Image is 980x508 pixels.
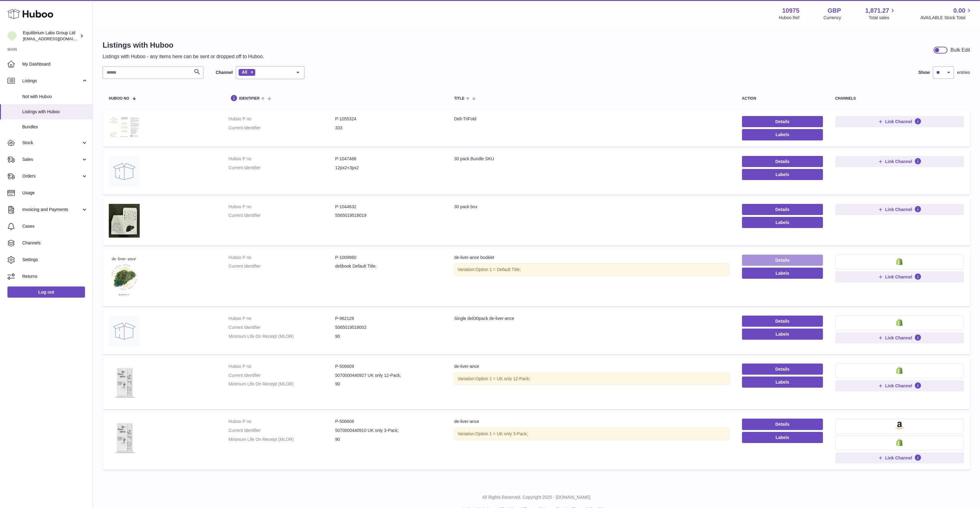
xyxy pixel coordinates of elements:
[454,255,730,260] div: de-liver-ance booklet
[454,116,730,122] div: Deli-TriFold
[895,422,904,429] img: amazon-small.png
[782,6,800,15] strong: 10975
[742,97,823,101] div: action
[742,432,823,443] button: Labels
[229,334,335,339] dt: Minimum Life On Receipt (MLOR)
[476,431,528,436] span: Option 1 = UK only 3-Pack;
[885,274,912,280] span: Link Channel
[824,15,841,21] div: Currency
[103,40,264,50] h1: Listings with Huboo
[22,61,88,67] span: My Dashboard
[242,70,247,75] span: All
[742,419,823,430] a: Details
[335,325,442,330] dd: 5065019518002
[896,367,903,374] img: shopify-small.png
[229,364,335,369] dt: Huboo P no
[229,204,335,210] dt: Huboo P no
[7,286,85,298] a: Log out
[229,372,335,378] dt: Current identifier
[22,240,88,246] span: Channels
[229,437,335,442] dt: Minimum Life On Receipt (MLOR)
[23,36,91,41] span: [EMAIL_ADDRESS][DOMAIN_NAME]
[229,419,335,424] dt: Huboo P no
[454,364,730,369] div: de-liver-ance
[335,334,442,339] dd: 90
[229,381,335,387] dt: Minimum Life On Receipt (MLOR)
[109,116,140,138] img: Deli-TriFold
[335,263,442,269] dd: delibook Default Title;
[229,125,335,131] dt: Current identifier
[835,332,964,343] button: Link Channel
[742,129,823,140] button: Labels
[742,116,823,127] a: Details
[109,255,140,299] img: de-liver-ance booklet
[229,156,335,162] dt: Huboo P no
[454,97,465,101] span: title
[109,97,129,101] span: Huboo no
[229,428,335,433] dt: Current identifier
[22,109,88,115] span: Listings with Huboo
[885,335,912,341] span: Link Channel
[742,217,823,228] button: Labels
[109,419,140,457] img: de-liver-ance
[835,156,964,167] button: Link Channel
[957,70,970,75] span: entries
[98,494,975,500] p: All Rights Reserved. Copyright 2025 - [DOMAIN_NAME]
[454,419,730,424] div: de-liver-ance
[742,364,823,375] a: Details
[742,204,823,215] a: Details
[454,156,730,162] div: 30 pack Bundle SKU
[229,213,335,218] dt: Current identifier
[869,15,896,21] span: Total sales
[229,116,335,122] dt: Huboo P no
[22,78,81,84] span: Listings
[335,437,442,442] dd: 90
[920,15,973,21] span: AVAILABLE Stock Total
[835,204,964,215] button: Link Channel
[335,156,442,162] dd: P-1047468
[335,165,442,171] dd: 12px2+3px2
[742,316,823,327] a: Details
[885,383,912,389] span: Link Channel
[335,428,442,433] dd: 5070000440910 UK only 3-Pack;
[229,316,335,321] dt: Huboo P no
[918,70,930,75] label: Show
[7,31,17,41] img: internalAdmin-10975@internal.huboo.com
[229,255,335,260] dt: Huboo P no
[335,125,442,131] dd: 333
[742,329,823,340] button: Labels
[22,190,88,196] span: Usage
[454,204,730,210] div: 30 pack box
[335,419,442,424] dd: P-506608
[335,204,442,210] dd: P-1044632
[835,452,964,463] button: Link Channel
[335,372,442,378] dd: 5070000440927 UK only 12-Pack;
[229,263,335,269] dt: Current identifier
[103,53,264,60] p: Listings with Huboo - any items here can be sent or dropped off to Huboo.
[335,116,442,122] dd: P-1055324
[22,223,88,229] span: Cases
[835,116,964,127] button: Link Channel
[22,140,81,146] span: Stock
[742,377,823,388] button: Labels
[22,157,81,162] span: Sales
[885,207,912,212] span: Link Channel
[335,381,442,387] dd: 90
[953,6,965,15] span: 0.00
[335,316,442,321] dd: P-962128
[865,6,889,15] span: 1,871.27
[454,428,730,440] div: Variation:
[109,156,140,187] img: 30 pack Bundle SKU
[885,455,912,461] span: Link Channel
[335,255,442,260] dd: P-1009960
[23,30,78,42] div: Equilibrium Labs Group Ltd
[865,6,897,21] a: 1,871.27 Total sales
[835,271,964,282] button: Link Channel
[22,273,88,279] span: Returns
[109,204,140,238] img: 30 pack box
[22,257,88,263] span: Settings
[454,372,730,385] div: Variation:
[742,169,823,180] button: Labels
[216,70,233,75] label: Channel
[229,325,335,330] dt: Current identifier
